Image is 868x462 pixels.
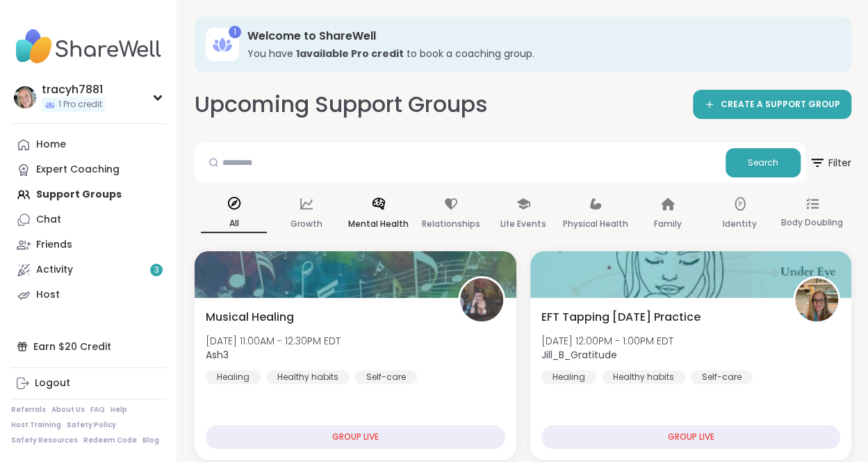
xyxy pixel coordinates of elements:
div: Chat [36,213,61,227]
p: All [201,215,267,233]
button: Filter [809,143,851,183]
a: CREATE A SUPPORT GROUP [693,90,851,119]
a: Host [11,282,166,308]
a: Blog [142,436,159,445]
a: Activity3 [11,257,166,282]
p: Physical Health [563,216,628,232]
p: Mental Health [348,216,409,232]
b: 1 available Pro credit [296,47,404,61]
a: Friends [11,232,166,257]
img: Jill_B_Gratitude [795,278,838,321]
div: GROUP LIVE [206,425,505,449]
button: Search [726,148,801,177]
h2: Upcoming Support Groups [195,89,488,120]
a: Safety Resources [11,436,78,445]
span: EFT Tapping [DATE] Practice [541,309,701,326]
a: FAQ [90,405,105,415]
span: [DATE] 12:00PM - 1:00PM EDT [541,334,673,348]
a: Host Training [11,420,61,430]
span: CREATE A SUPPORT GROUP [721,99,840,111]
div: Home [36,138,66,152]
div: tracyh7881 [42,82,105,97]
img: Ash3 [460,278,503,321]
b: Jill_B_Gratitude [541,348,617,362]
h3: Welcome to ShareWell [247,29,832,44]
a: About Us [51,405,85,415]
img: ShareWell Nav Logo [11,22,166,71]
div: Host [36,288,60,302]
p: Growth [290,216,322,232]
span: 1 Pro credit [58,99,102,111]
span: [DATE] 11:00AM - 12:30PM EDT [206,334,341,348]
p: Family [654,216,682,232]
p: Relationships [422,216,480,232]
span: Search [748,157,778,169]
div: Expert Coaching [36,163,120,177]
a: Expert Coaching [11,157,166,182]
span: 3 [154,264,159,276]
img: tracyh7881 [14,86,36,109]
div: Earn $20 Credit [11,334,166,359]
div: GROUP LIVE [541,425,841,449]
a: Redeem Code [83,436,137,445]
a: Chat [11,207,166,232]
div: Healing [206,370,261,384]
a: Logout [11,371,166,396]
a: Safety Policy [67,420,116,430]
p: Body Doubling [781,214,843,231]
a: Help [110,405,127,415]
a: Referrals [11,405,46,415]
h3: You have to book a coaching group. [247,47,832,61]
b: Ash3 [206,348,229,362]
p: Life Events [500,216,546,232]
a: Home [11,132,166,157]
div: 1 [229,26,241,38]
div: Friends [36,238,72,252]
span: Filter [809,146,851,180]
div: Self-care [355,370,417,384]
div: Activity [36,263,73,277]
div: Healthy habits [602,370,685,384]
span: Musical Healing [206,309,294,326]
div: Healthy habits [266,370,350,384]
div: Self-care [691,370,753,384]
div: Healing [541,370,596,384]
div: Logout [35,376,70,390]
p: Identity [723,216,757,232]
